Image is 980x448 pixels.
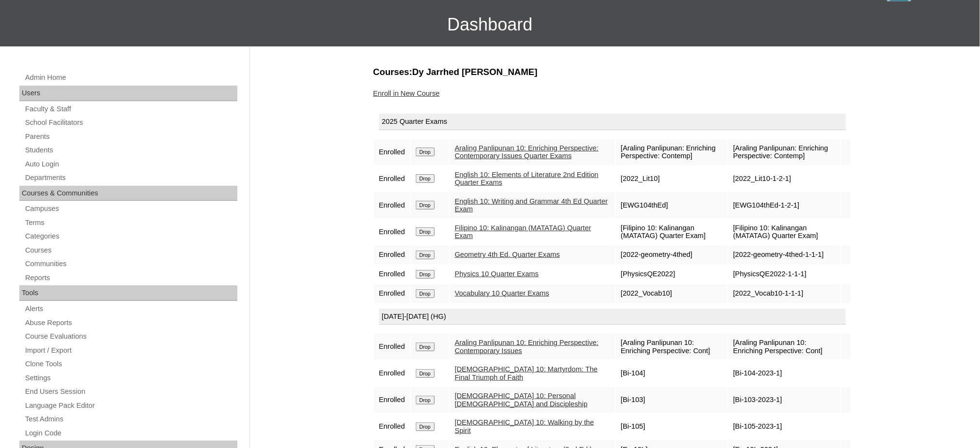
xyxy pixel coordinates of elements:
[24,344,237,357] a: Import / Export
[416,289,435,298] input: Drop
[374,265,410,284] td: Enrolled
[416,396,435,404] input: Drop
[729,139,840,165] td: [Araling Panlipunan: Enriching Perspective: Contemp]
[616,246,728,264] td: [2022-geometry-4thed]
[455,251,560,258] a: Geometry 4th Ed. Quarter Exams
[616,265,728,284] td: [PhysicsQE2022]
[455,171,599,187] a: English 10: Elements of Literature 2nd Edition Quarter Exams
[416,343,435,351] input: Drop
[729,166,840,192] td: [2022_Lit10-1-2-1]
[455,197,608,213] a: English 10: Writing and Grammar 4th Ed Quarter Exam
[374,284,410,303] td: Enrolled
[24,400,237,412] a: Language Pack Editor
[455,392,588,408] a: [DEMOGRAPHIC_DATA] 10: Personal [DEMOGRAPHIC_DATA] and Discipleship
[616,219,728,245] td: [Filipino 10: Kalinangan (MATATAG) Quarter Exam]
[416,148,435,156] input: Drop
[374,387,410,413] td: Enrolled
[374,219,410,245] td: Enrolled
[455,144,599,160] a: Araling Panlipunan 10: Enriching Perspective: Contemporary Issues Quarter Exams
[374,414,410,439] td: Enrolled
[416,422,435,431] input: Drop
[729,265,840,284] td: [PhysicsQE2022-1-1-1]
[379,114,846,130] div: 2025 Quarter Exams
[19,285,237,301] div: Tools
[5,3,975,46] h3: Dashboard
[455,270,539,278] a: Physics 10 Quarter Exams
[616,284,728,303] td: [2022_Vocab10]
[455,224,591,240] a: Filipino 10: Kalinangan (MATATAG) Quarter Exam
[374,166,410,192] td: Enrolled
[729,284,840,303] td: [2022_Vocab10-1-1-1]
[19,186,237,201] div: Courses & Communities
[616,139,728,165] td: [Araling Panlipunan: Enriching Perspective: Contemp]
[374,139,410,165] td: Enrolled
[729,360,840,386] td: [Bi-104-2023-1]
[24,203,237,215] a: Campuses
[616,166,728,192] td: [2022_Lit10]
[729,334,840,359] td: [Araling Panlipunan 10: Enriching Perspective: Cont]
[24,172,237,184] a: Departments
[729,193,840,218] td: [EWG104thEd-1-2-1]
[24,117,237,129] a: School Facilitators
[24,217,237,229] a: Terms
[24,258,237,270] a: Communities
[374,193,410,218] td: Enrolled
[616,193,728,218] td: [EWG104thEd]
[19,86,237,101] div: Users
[24,317,237,329] a: Abuse Reports
[416,270,435,279] input: Drop
[24,72,237,84] a: Admin Home
[416,201,435,209] input: Drop
[24,358,237,370] a: Clone Tools
[24,427,237,439] a: Login Code
[24,244,237,256] a: Courses
[729,219,840,245] td: [Filipino 10: Kalinangan (MATATAG) Quarter Exam]
[379,309,846,325] div: [DATE]-[DATE] (HG)
[24,144,237,156] a: Students
[455,289,550,297] a: Vocabulary 10 Quarter Exams
[616,387,728,413] td: [Bi-103]
[24,158,237,170] a: Auto Login
[373,66,852,78] h3: Courses:Dy Jarrhed [PERSON_NAME]
[24,230,237,242] a: Categories
[729,246,840,264] td: [2022-geometry-4thed-1-1-1]
[24,330,237,343] a: Course Evaluations
[416,369,435,378] input: Drop
[374,334,410,359] td: Enrolled
[616,334,728,359] td: [Araling Panlipunan 10: Enriching Perspective: Cont]
[24,272,237,284] a: Reports
[455,365,598,381] a: [DEMOGRAPHIC_DATA] 10: Martyrdom: The Final Triumph of Faith
[373,90,440,97] a: Enroll in New Course
[416,251,435,259] input: Drop
[616,360,728,386] td: [Bi-104]
[616,414,728,439] td: [Bi-105]
[24,131,237,143] a: Parents
[729,387,840,413] td: [Bi-103-2023-1]
[455,339,599,355] a: Araling Panlipunan 10: Enriching Perspective: Contemporary Issues
[729,414,840,439] td: [Bi-105-2023-1]
[374,246,410,264] td: Enrolled
[24,303,237,315] a: Alerts
[24,103,237,115] a: Faculty & Staff
[24,372,237,384] a: Settings
[416,174,435,183] input: Drop
[455,418,594,434] a: [DEMOGRAPHIC_DATA] 10: Walking by the Spirit
[24,386,237,398] a: End Users Session
[374,360,410,386] td: Enrolled
[416,227,435,236] input: Drop
[24,413,237,425] a: Test Admins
